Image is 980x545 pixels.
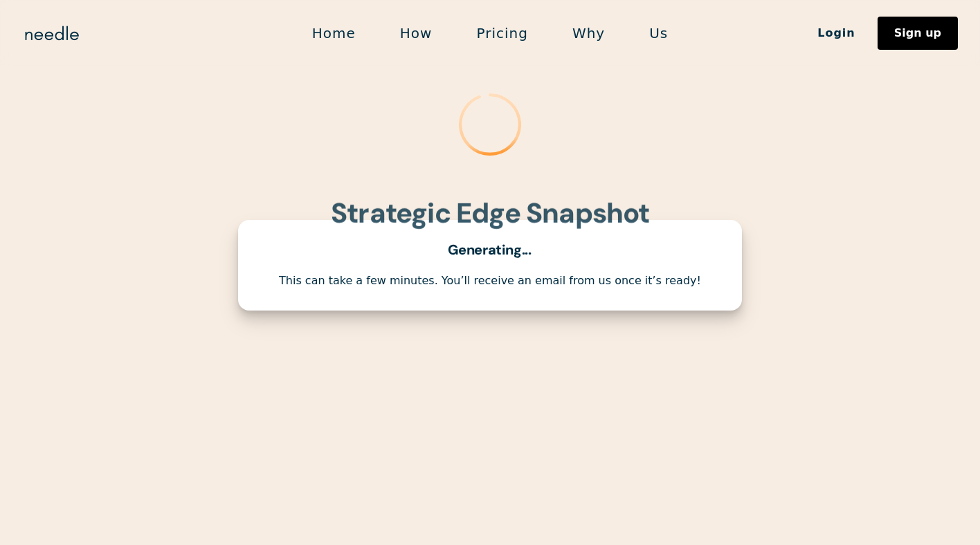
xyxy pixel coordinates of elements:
[627,19,690,48] a: Us
[448,242,533,257] div: Generating...
[378,19,455,48] a: How
[795,21,878,45] a: Login
[894,28,941,39] div: Sign up
[290,19,378,48] a: Home
[454,19,550,48] a: Pricing
[878,17,958,50] a: Sign up
[331,195,650,231] strong: Strategic Edge Snapshot
[550,19,627,48] a: Why
[255,274,725,288] div: This can take a few minutes. You’ll receive an email from us once it’s ready!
